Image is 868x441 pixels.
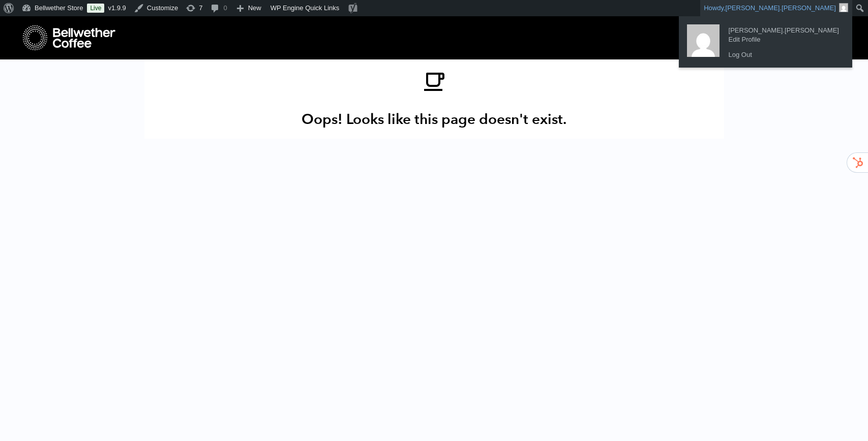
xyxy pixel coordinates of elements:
span: Edit Profile [729,31,839,41]
span: [PERSON_NAME].[PERSON_NAME] [729,22,839,31]
a: Log Out [724,48,844,61]
span: [PERSON_NAME].[PERSON_NAME] [726,4,836,12]
ul: Howdy, mike.kabangu [679,16,852,68]
h1: Oops! Looks like this page doesn't exist. [152,110,716,129]
a: Live [87,4,104,13]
